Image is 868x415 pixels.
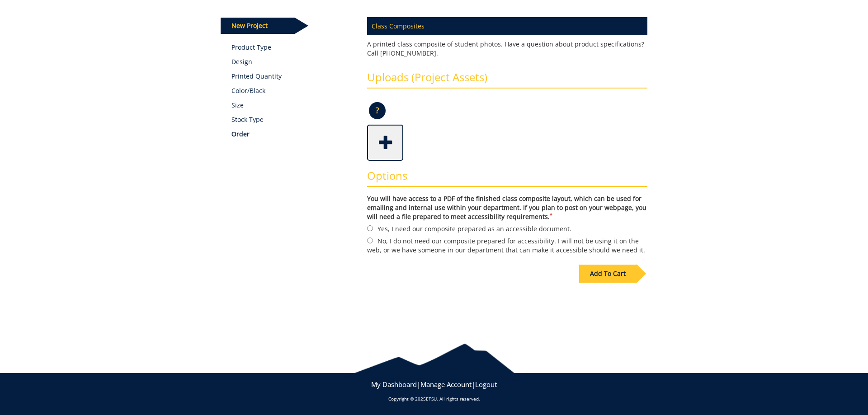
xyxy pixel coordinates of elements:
input: Yes, I need our composite prepared as an accessible document. [367,225,373,231]
p: Class Composites [367,17,647,35]
input: No, I do not need our composite prepared for accessibility. I will not be using it on the web, or... [367,238,373,243]
label: You will have access to a PDF of the finished class composite layout, which can be used for email... [367,194,647,221]
a: Product Type [231,43,354,52]
a: My Dashboard [371,380,417,389]
h3: Options [367,170,647,187]
a: Logout [475,380,497,389]
p: Stock Type [231,115,354,124]
p: ? [369,102,386,119]
p: Order [231,130,354,139]
label: Yes, I need our composite prepared as an accessible document. [367,224,647,233]
a: ETSU [426,396,437,402]
p: Color/Black [231,86,354,95]
p: New Project [221,18,295,34]
h3: Uploads (Project Assets) [367,71,647,89]
div: Add To Cart [579,265,637,283]
p: Printed Quantity [231,72,354,81]
p: Size [231,101,354,110]
p: Design [231,57,354,66]
a: Manage Account [420,380,472,389]
label: No, I do not need our composite prepared for accessibility. I will not be using it on the web, or... [367,236,647,255]
p: A printed class composite of student photos. Have a question about product specifications? Call [... [367,40,647,58]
